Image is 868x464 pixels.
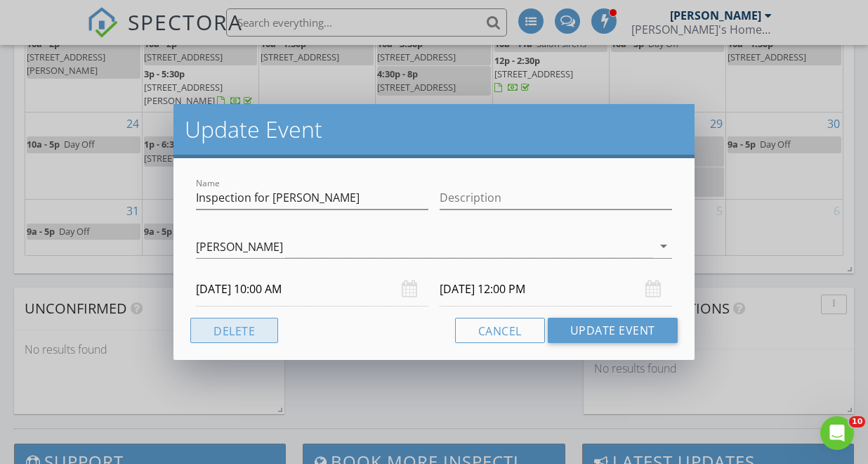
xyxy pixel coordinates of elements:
[196,272,428,307] input: Select date
[849,416,865,427] span: 10
[455,318,545,343] button: Cancel
[185,115,683,143] h2: Update Event
[440,272,672,307] input: Select date
[190,318,278,343] button: Delete
[655,238,672,254] i: arrow_drop_down
[196,240,283,253] div: [PERSON_NAME]
[820,416,854,450] iframe: Intercom live chat
[548,318,678,343] button: Update Event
